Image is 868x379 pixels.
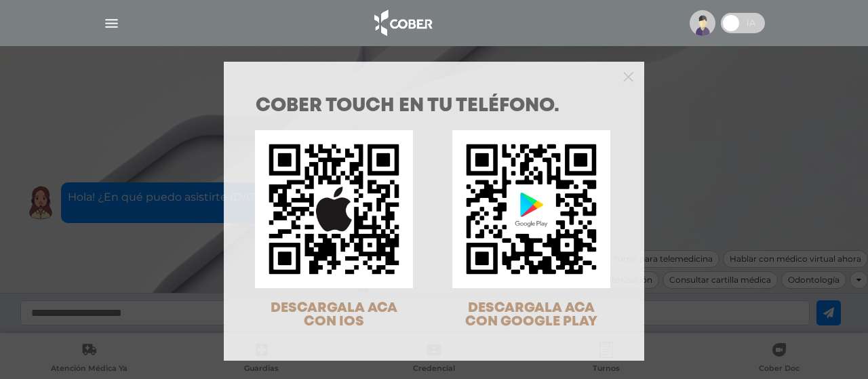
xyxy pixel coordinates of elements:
[623,70,633,82] button: Close
[452,130,610,288] img: qr-code
[255,130,413,288] img: qr-code
[256,97,612,116] h1: COBER TOUCH en tu teléfono.
[271,302,397,328] span: DESCARGALA ACA CON IOS
[465,302,597,328] span: DESCARGALA ACA CON GOOGLE PLAY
